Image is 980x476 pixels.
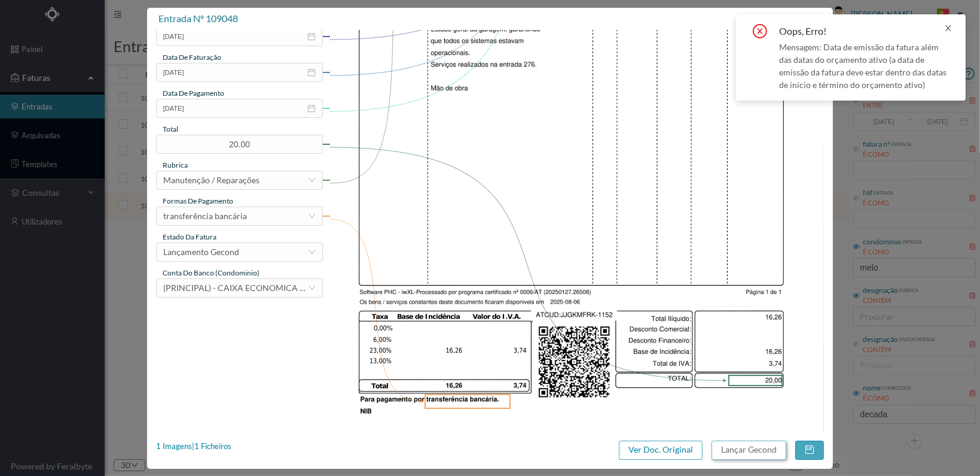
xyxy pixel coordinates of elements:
[163,268,259,277] span: conta do banco (condominio)
[779,41,951,91] div: Mensagem: Data de emissão da fatura além das datas do orçamento ativo (a data de emissão da fatur...
[309,177,316,184] i: icon: down
[158,13,238,24] span: entrada nº 109048
[619,441,703,460] button: Ver Doc. Original
[163,283,441,293] span: (PRINCIPAL) - CAIXA ECONOMICA MONTEPIO GERAL ([FINANCIAL_ID])
[163,232,216,241] span: estado da fatura
[309,248,316,256] i: icon: down
[163,196,233,205] span: Formas de Pagamento
[310,135,322,144] span: Increase Value
[753,24,767,38] i: icon: close-circle
[156,441,231,453] div: 1 Imagens | 1 Ficheiros
[307,32,316,41] i: icon: calendar
[307,68,316,77] i: icon: calendar
[307,104,316,113] i: icon: calendar
[309,284,316,292] i: icon: down
[163,53,221,62] span: data de faturação
[163,207,247,225] div: transferência bancária
[712,441,786,460] button: Lançar Gecond
[315,147,319,151] i: icon: down
[310,144,322,153] span: Decrease Value
[163,89,224,98] span: data de pagamento
[163,243,239,261] div: Lançamento Gecond
[944,24,952,32] i: icon: close
[309,213,316,220] i: icon: down
[163,171,259,189] div: Manutenção / Reparações
[163,160,188,169] span: rubrica
[163,125,178,134] span: total
[927,4,968,23] button: PT
[315,138,319,143] i: icon: up
[779,24,841,38] div: Oops, Erro!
